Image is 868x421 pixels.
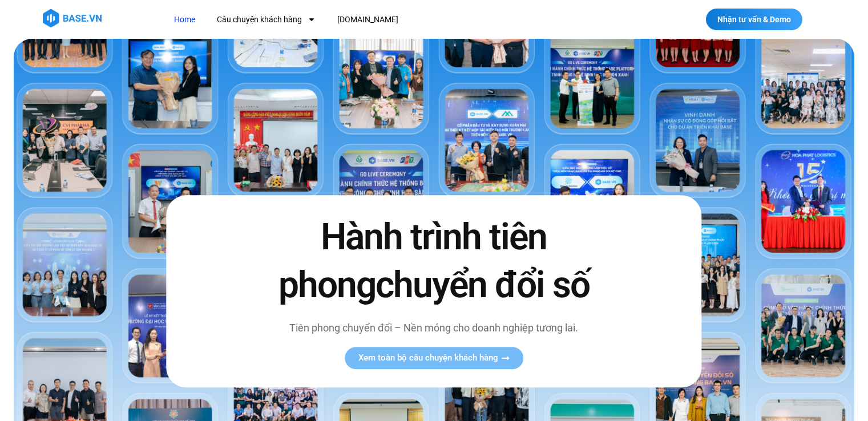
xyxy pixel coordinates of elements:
[254,214,613,309] h2: Hành trình tiên phong
[376,264,590,306] span: chuyển đổi số
[208,9,324,30] a: Câu chuyện khách hàng
[165,9,204,30] a: Home
[345,347,523,369] a: Xem toàn bộ câu chuyện khách hàng
[706,9,802,30] a: Nhận tư vấn & Demo
[717,15,791,23] span: Nhận tư vấn & Demo
[254,320,613,335] p: Tiên phong chuyển đổi – Nền móng cho doanh nghiệp tương lai.
[358,354,498,362] span: Xem toàn bộ câu chuyện khách hàng
[165,9,608,30] nav: Menu
[329,9,407,30] a: [DOMAIN_NAME]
